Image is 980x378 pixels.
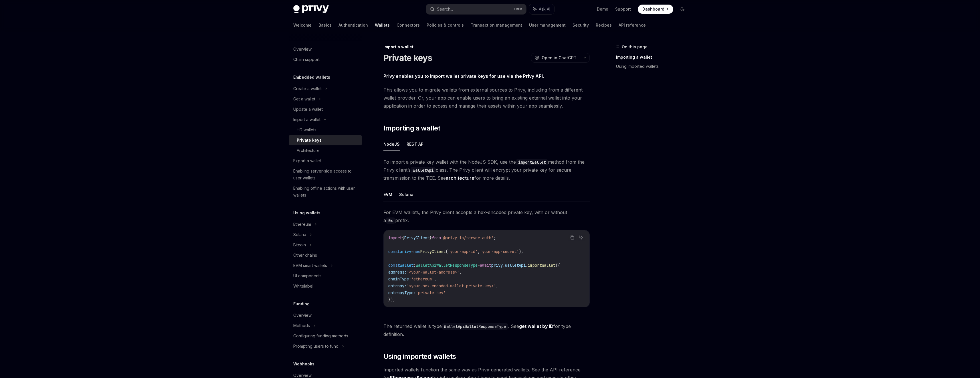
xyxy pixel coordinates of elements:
button: NodeJS [383,137,400,151]
a: Configuring funding methods [289,331,362,341]
div: Configuring funding methods [293,333,348,339]
span: = [478,263,480,268]
a: Dashboard [638,5,673,14]
a: Support [615,6,631,12]
div: Overview [293,46,312,53]
span: chainType: [388,276,411,282]
span: const [388,249,400,254]
span: On this page [622,43,648,50]
div: Prompting users to fund [293,343,338,350]
a: Architecture [289,145,362,156]
div: Enabling offline actions with user wallets [293,185,359,199]
h5: Funding [293,300,310,307]
div: Architecture [297,147,320,154]
span: Ask AI [539,6,550,12]
span: Open in ChatGPT [542,55,577,61]
span: ({ [555,263,560,268]
span: ); [519,249,523,254]
span: 'your-app-id' [448,249,478,254]
span: Using imported wallets [383,352,456,361]
code: WalletApiWalletResponseType [442,323,508,330]
span: '<your-hex-encoded-wallet-private-key>' [407,283,496,288]
a: Other chains [289,250,362,260]
span: Ctrl K [514,7,523,11]
a: Recipes [596,18,612,32]
span: entropy: [388,283,407,288]
span: Importing a wallet [383,124,440,133]
span: 'your-app-secret' [480,249,519,254]
div: Bitcoin [293,242,306,248]
span: PrivyClient [420,249,446,254]
a: Connectors [397,18,420,32]
button: Solana [399,188,413,201]
a: Private keys [289,135,362,145]
a: Importing a wallet [616,53,692,62]
a: Transaction management [471,18,522,32]
span: . [503,263,505,268]
a: Basics [318,18,332,32]
div: Ethereum [293,221,311,228]
a: get wallet by ID [519,323,553,329]
a: API reference [619,18,646,32]
code: importWallet [516,159,548,165]
span: import [388,235,402,240]
span: This allows you to migrate wallets from external sources to Privy, including from a different wal... [383,86,590,110]
a: Welcome [293,18,312,32]
a: User management [529,18,566,32]
h1: Private keys [383,53,432,63]
button: REST API [407,137,425,151]
img: dark logo [293,5,329,13]
span: '<your-wallet-address>' [407,270,459,275]
div: HD wallets [297,126,316,133]
span: = [411,249,413,254]
div: Overview [293,312,312,319]
span: Dashboard [642,6,664,12]
span: . [526,263,528,268]
div: Whitelabel [293,283,313,290]
span: For EVM wallets, the Privy client accepts a hex-encoded private key, with or without a prefix. [383,208,590,224]
div: Import a wallet [293,116,320,123]
span: new [413,249,420,254]
span: WalletApiWalletResponseType [416,263,478,268]
strong: Privy enables you to import wallet private keys for use via the Privy API. [383,73,544,79]
span: await [480,263,491,268]
a: Overview [289,310,362,320]
a: Overview [289,44,362,54]
div: Search... [437,6,453,13]
span: PrivyClient [404,235,429,240]
h5: Embedded wallets [293,74,330,81]
span: , [434,276,436,282]
button: Ask AI [529,4,554,14]
a: Wallets [375,18,390,32]
span: }); [388,297,395,302]
span: , [478,249,480,254]
span: entropyType: [388,290,416,295]
span: } [429,235,432,240]
span: { [402,235,404,240]
div: Methods [293,322,310,329]
a: Enabling offline actions with user wallets [289,183,362,200]
span: const [388,263,400,268]
span: privy [491,263,503,268]
div: Other chains [293,252,317,259]
div: UI components [293,272,322,279]
div: Export a wallet [293,157,321,164]
span: privy [400,249,411,254]
a: Export a wallet [289,156,362,166]
div: Get a wallet [293,96,315,102]
div: EVM smart wallets [293,262,327,269]
span: , [496,283,498,288]
span: wallet [400,263,413,268]
a: Security [573,18,589,32]
a: Enabling server-side access to user wallets [289,166,362,183]
div: Enabling server-side access to user wallets [293,168,359,181]
div: Solana [293,231,306,238]
a: UI components [289,271,362,281]
button: Toggle dark mode [678,5,687,14]
a: architecture [446,175,474,181]
span: address: [388,270,407,275]
div: Chain support [293,56,320,63]
h5: Webhooks [293,361,314,367]
a: Policies & controls [427,18,464,32]
span: ; [494,235,496,240]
